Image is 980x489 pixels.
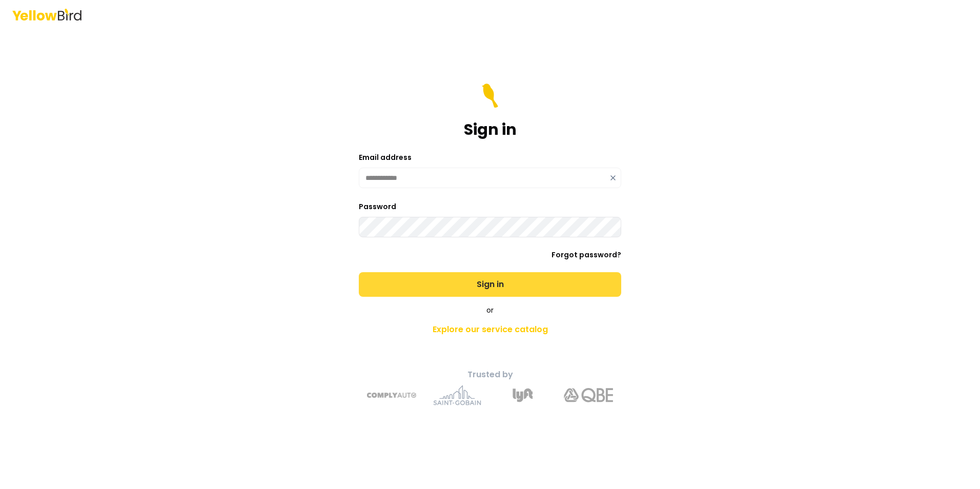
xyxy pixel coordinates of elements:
p: Trusted by [310,369,670,381]
h1: Sign in [464,120,517,139]
label: Password [359,201,396,212]
label: Email address [359,152,412,162]
a: Forgot password? [552,250,621,260]
a: Explore our service catalog [310,319,670,340]
span: or [486,305,494,315]
button: Sign in [359,272,621,297]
